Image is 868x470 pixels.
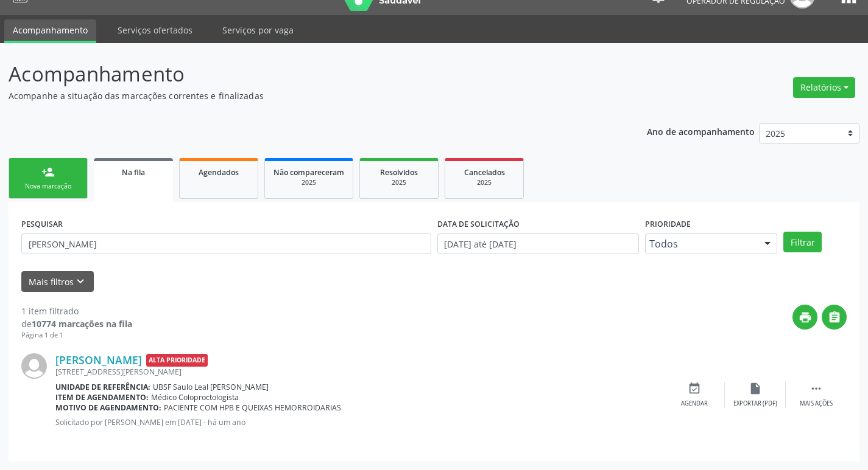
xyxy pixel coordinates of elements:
span: Resolvidos [380,167,418,178]
strong: 10774 marcações na fila [32,318,132,330]
span: Cancelados [464,167,505,178]
p: Solicitado por [PERSON_NAME] em [DATE] - há um ano [55,417,664,427]
div: 2025 [369,178,429,187]
button: Relatórios [793,77,855,98]
i: print [799,311,812,324]
a: Serviços por vaga [214,19,302,41]
div: person_add [41,165,55,179]
b: Motivo de agendamento: [55,403,161,413]
i: insert_drive_file [749,382,762,395]
button: print [792,305,817,330]
button:  [822,305,847,330]
i: event_available [688,382,701,395]
div: 1 item filtrado [21,305,132,317]
div: 2025 [273,178,344,187]
p: Ano de acompanhamento [647,123,755,139]
span: Todos [649,238,753,250]
span: UBSF Saulo Leal [PERSON_NAME] [153,382,269,392]
i:  [810,382,823,395]
a: Serviços ofertados [109,19,201,41]
a: [PERSON_NAME] [55,353,142,367]
button: Filtrar [783,232,822,252]
b: Unidade de referência: [55,382,150,392]
div: Mais ações [800,399,833,408]
a: Acompanhamento [4,19,96,43]
b: Item de agendamento: [55,392,149,403]
div: Exportar (PDF) [733,399,777,408]
p: Acompanhe a situação das marcações correntes e finalizadas [9,89,604,102]
img: img [21,353,47,379]
label: PESQUISAR [21,215,63,233]
div: Nova marcação [18,182,79,191]
span: Na fila [122,167,145,178]
div: de [21,317,132,330]
input: Selecione um intervalo [437,233,639,254]
span: Não compareceram [273,167,344,178]
div: [STREET_ADDRESS][PERSON_NAME] [55,367,664,377]
button: Mais filtroskeyboard_arrow_down [21,271,94,292]
span: Agendados [199,167,239,178]
input: Nome, CNS [21,233,431,254]
span: Médico Coloproctologista [151,392,239,403]
p: Acompanhamento [9,59,604,89]
span: PACIENTE COM HPB E QUEIXAS HEMORROIDARIAS [164,403,341,413]
span: Alta Prioridade [146,354,208,367]
div: Página 1 de 1 [21,330,132,340]
i: keyboard_arrow_down [74,275,87,288]
i:  [828,311,841,324]
div: 2025 [454,178,515,187]
label: Prioridade [645,215,691,233]
div: Agendar [681,399,708,408]
label: DATA DE SOLICITAÇÃO [437,215,520,233]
